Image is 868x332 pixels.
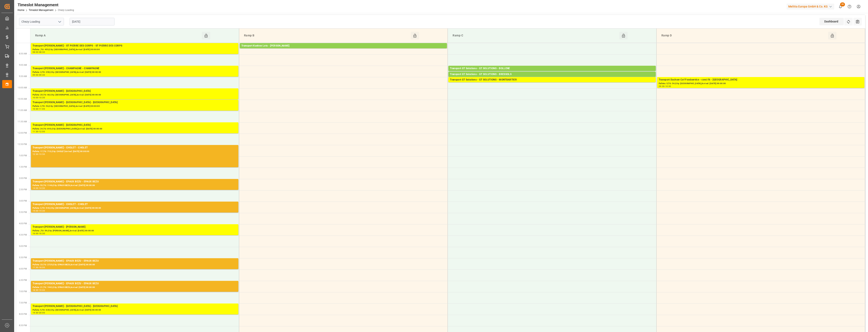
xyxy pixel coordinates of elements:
div: Transport [PERSON_NAME] - EPAUX BEZU - EPAUX BEZU [33,180,237,184]
div: Pallets: 2,TU: 56,City: [GEOGRAPHIC_DATA],Arrival: [DATE] 00:00:00 [33,105,237,108]
div: Transport [PERSON_NAME] - [GEOGRAPHIC_DATA] - [GEOGRAPHIC_DATA] [33,304,237,308]
input: DD-MM-YYYY [70,18,115,25]
div: 08:00 [33,51,38,53]
div: 11:00 [39,108,45,110]
div: 09:30 [39,74,45,76]
div: - [38,210,39,212]
input: Type to search/select [19,18,64,25]
div: - [38,233,39,234]
span: 8:30 AM [19,53,27,55]
span: 3:00 PM [19,200,27,202]
span: 11:30 AM [18,121,27,123]
div: 15:00 [33,210,38,212]
div: Ramp C [451,32,619,39]
div: Transport GT Solutions - GT SOLUTIONS - BOLLENE [450,67,654,71]
div: - [38,289,39,291]
div: Transport [PERSON_NAME] - [PERSON_NAME] [33,225,237,229]
div: Timeslot Management [18,2,74,8]
div: 09:00 [33,74,38,76]
div: Transport [PERSON_NAME] - CHOLET - CHOLET [33,202,237,206]
div: Pallets: 23,TU: 2725,City: EPAUX BEZU,Arrival: [DATE] 00:00:00 [33,263,237,266]
span: 9:30 AM [19,75,27,77]
span: 3:30 PM [19,211,27,213]
span: 4:00 PM [19,222,27,225]
div: Transport GT Solutions - GT SOLUTIONS - MONTBARTIER [450,78,654,82]
div: Melitta Europa GmbH & Co. KG [787,4,834,10]
div: 10:30 [33,108,38,110]
div: Transport GT Solutions - GT SOLUTIONS - BRESSOLS [450,72,654,76]
div: - [38,312,39,314]
a: Home [18,9,24,12]
div: Pallets: 25,TU: 60,City: [GEOGRAPHIC_DATA],Arrival: [DATE] 00:00:00 [33,93,237,97]
div: Pallets: 53,TU: 1146,City: EPAUX BEZU,Arrival: [DATE] 00:00:00 [33,184,237,187]
div: Pallets: ,TU: 59,City: [PERSON_NAME],Arrival: [DATE] 00:00:00 [33,229,237,233]
span: 4:30 PM [19,234,27,236]
span: 5:00 PM [19,245,27,247]
span: 6:00 PM [19,268,27,270]
div: Transport Dachser Cof Foodservice - corsi fit - [GEOGRAPHIC_DATA] [659,78,863,82]
span: 8:30 PM [19,324,27,327]
div: Transport [PERSON_NAME] - CHOLET - CHOLET [33,146,237,150]
div: Pallets: 5,TU: 54,City: [GEOGRAPHIC_DATA],Arrival: [DATE] 00:00:00 [659,82,863,85]
div: 10:00 [33,97,38,98]
div: 17:30 [33,266,38,268]
div: Pallets: 5,TU: 630,City: [GEOGRAPHIC_DATA],Arrival: [DATE] 00:00:00 [33,308,237,312]
div: - [38,108,39,110]
div: 11:30 [33,131,38,132]
div: - [38,153,39,155]
div: 16:30 [39,233,45,234]
span: 9:00 AM [19,64,27,66]
span: 6:30 PM [19,279,27,281]
div: Ramp A [34,32,202,39]
span: 8:00 PM [19,313,27,315]
div: 16:00 [33,233,38,234]
span: 1:00 PM [19,154,27,157]
div: Pallets: 2,TU: ,City: BOLLENE,Arrival: [DATE] 00:00:00 [450,71,654,74]
div: 15:30 [39,210,45,212]
div: 12:30 [33,153,38,155]
div: - [38,74,39,76]
span: 7:00 PM [19,290,27,293]
div: Pallets: 10,TU: ,City: CARQUEFOU,Arrival: [DATE] 00:00:00 [241,48,445,51]
div: 10:00 [665,85,671,87]
div: Pallets: 17,TU: 713,City: CHOLET,Arrival: [DATE] 00:00:00 [33,150,237,153]
div: Pallets: ,TU: 455,City: [GEOGRAPHIC_DATA],Arrival: [DATE] 00:00:00 [33,48,237,51]
div: Pallets: 24,TU: 810,City: [GEOGRAPHIC_DATA],Arrival: [DATE] 00:00:00 [33,127,237,131]
span: 10:00 AM [18,87,27,89]
div: Transport [PERSON_NAME] - ST PIERRE DES CORPS - ST PIERRE DES CORPS [33,44,237,48]
span: 12:30 PM [18,143,27,145]
div: Pallets: 1,TU: 112,City: MONTBARTIER,Arrival: [DATE] 00:00:00 [450,82,654,85]
span: 38 [840,2,845,6]
div: 10:30 [39,97,45,98]
div: Transport [PERSON_NAME] - [GEOGRAPHIC_DATA] [33,89,237,93]
span: 10:30 AM [18,98,27,100]
button: show 38 new notifications [836,2,845,11]
span: 11:00 AM [18,109,27,111]
div: 08:30 [39,51,45,53]
div: 19:30 [33,312,38,314]
button: Melitta Europa GmbH & Co. KG [787,3,836,10]
span: 12:00 PM [18,132,27,134]
div: - [38,266,39,268]
span: 5:30 PM [19,256,27,259]
div: Pallets: 4,TU: 350,City: [GEOGRAPHIC_DATA],Arrival: [DATE] 00:00:00 [33,71,237,74]
div: Pallets: 1,TU: 84,City: BRESSOLS,Arrival: [DATE] 00:00:00 [450,76,654,80]
div: Transport [PERSON_NAME] - [GEOGRAPHIC_DATA] [33,123,237,127]
div: 18:30 [33,289,38,291]
div: Transport [PERSON_NAME] - CHAMPAGNE - CHAMPAGNE [33,67,237,71]
span: 2:30 PM [19,188,27,191]
span: 7:30 PM [19,302,27,304]
div: 09:30 [659,85,665,87]
div: Transport [PERSON_NAME] - [GEOGRAPHIC_DATA] - [GEOGRAPHIC_DATA] [33,100,237,105]
span: 2:00 PM [19,177,27,179]
div: 18:00 [39,266,45,268]
div: 20:00 [39,312,45,314]
a: Timeslot Management [29,9,53,12]
div: 14:00 [33,187,38,189]
div: Pallets: 3,TU: 943,City: [GEOGRAPHIC_DATA],Arrival: [DATE] 00:00:00 [33,206,237,210]
button: Help Center [845,2,854,11]
div: Ramp D [660,32,828,39]
div: Pallets: 21,TU: 1942,City: EPAUX BEZU,Arrival: [DATE] 00:00:00 [33,286,237,289]
div: Transport [PERSON_NAME] - EPAUX BEZU - EPAUX BEZU [33,282,237,286]
div: Transport [PERSON_NAME] - EPAUX BEZU - EPAUX BEZU [33,259,237,263]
